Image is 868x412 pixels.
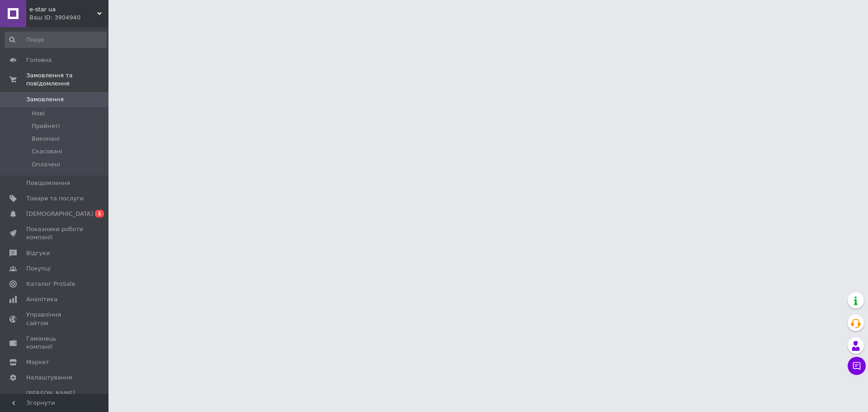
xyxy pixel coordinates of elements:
span: Замовлення [26,95,64,104]
span: Скасовані [32,147,62,156]
span: [DEMOGRAPHIC_DATA] [26,210,93,218]
span: Товари та послуги [26,194,84,203]
span: Аналітика [26,295,57,303]
span: Замовлення та повідомлення [26,71,108,88]
span: Гаманець компанії [26,335,84,351]
span: Повідомлення [26,179,70,187]
span: Виконані [32,135,60,143]
input: Пошук [5,32,107,48]
div: Ваш ID: 3904940 [29,14,108,22]
span: Відгуки [26,249,50,257]
span: e-star ua [29,5,97,14]
span: Управління сайтом [26,311,84,327]
span: Оплачені [32,161,60,169]
span: Головна [26,56,52,64]
span: Каталог ProSale [26,280,75,288]
span: Налаштування [26,374,72,382]
button: Чат з покупцем [848,357,866,375]
span: Маркет [26,358,49,366]
span: 1 [95,210,104,218]
span: Прийняті [32,122,60,130]
span: Покупці [26,265,51,273]
span: Нові [32,109,45,118]
span: Показники роботи компанії [26,225,84,242]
